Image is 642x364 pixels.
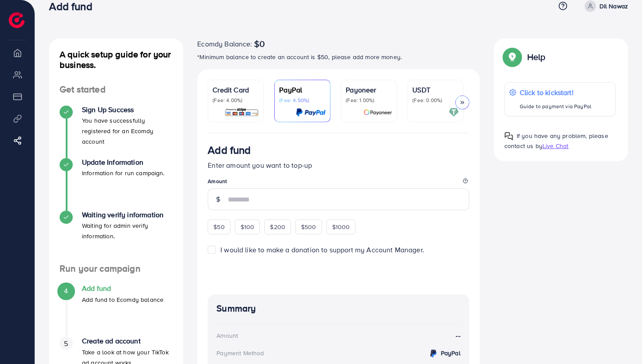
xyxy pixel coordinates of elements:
img: card [296,107,326,117]
p: Credit Card [213,85,259,95]
div: Payment Method [216,349,264,357]
h4: Run your campaign [49,263,183,274]
h4: Summary [216,303,461,314]
span: $1000 [332,223,350,231]
span: 4 [64,286,68,296]
h4: Update Information [82,158,165,166]
iframe: Chat [605,325,635,357]
p: Help [527,52,546,62]
img: card [449,107,459,117]
span: If you have any problem, please contact us by [504,131,608,150]
p: *Minimum balance to create an account is $50, please add more money. [197,52,480,62]
p: Information for run campaign. [82,168,165,178]
p: You have successfully registered for an Ecomdy account [82,115,173,147]
li: Waiting verify information [49,211,183,263]
legend: Amount [208,177,469,188]
span: Ecomdy Balance: [197,39,252,49]
h4: Waiting verify information [82,211,173,219]
span: $100 [241,223,255,231]
span: Live Chat [543,141,568,150]
p: Waiting for admin verify information. [82,220,173,241]
h4: A quick setup guide for your business. [49,49,183,70]
span: 5 [64,339,68,349]
p: Add fund to Ecomdy balance [82,294,163,305]
span: $500 [301,223,316,231]
span: I would like to make a donation to support my Account Manager. [220,245,424,254]
p: (Fee: 0.00%) [412,97,459,104]
strong: PayPal [441,349,461,357]
img: card [363,107,392,117]
li: Update Information [49,158,183,211]
p: Enter amount you want to top-up [208,160,469,170]
h4: Get started [49,84,183,95]
a: Dil Nawaz [581,0,628,12]
p: Guide to payment via PayPal [520,101,591,112]
p: Click to kickstart! [520,87,591,98]
span: $200 [270,223,285,231]
p: USDT [412,85,459,95]
span: $50 [213,223,224,231]
img: credit [428,348,439,359]
li: Sign Up Success [49,106,183,158]
p: (Fee: 4.50%) [279,97,326,104]
img: card [224,107,259,117]
img: logo [9,12,25,28]
p: (Fee: 4.00%) [213,97,259,104]
img: Popup guide [504,49,520,65]
li: Add fund [49,284,183,337]
h4: Create ad account [82,337,173,345]
span: $0 [254,39,265,49]
p: Dil Nawaz [599,1,628,11]
strong: -- [456,331,460,341]
p: Payoneer [346,85,392,95]
div: Amount [216,331,238,340]
h4: Add fund [82,284,163,293]
p: PayPal [279,85,326,95]
h3: Add fund [208,144,251,156]
img: Popup guide [504,132,513,141]
p: (Fee: 1.00%) [346,97,392,104]
h4: Sign Up Success [82,106,173,114]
